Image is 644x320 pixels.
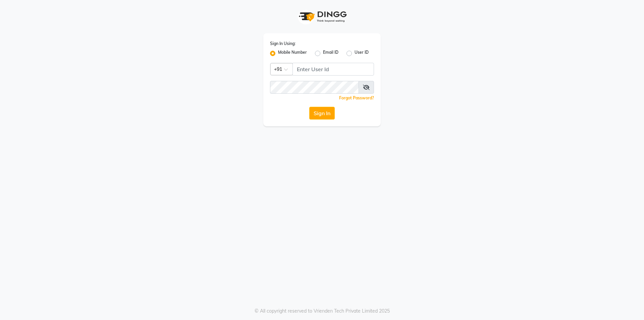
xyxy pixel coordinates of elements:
input: Username [270,81,359,94]
a: Forgot Password? [339,95,374,100]
label: Mobile Number [278,49,307,57]
img: logo1.svg [295,7,349,27]
button: Sign In [309,107,335,120]
label: Email ID [323,49,338,57]
label: Sign In Using: [270,41,296,47]
label: User ID [355,49,369,57]
input: Username [292,63,374,76]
